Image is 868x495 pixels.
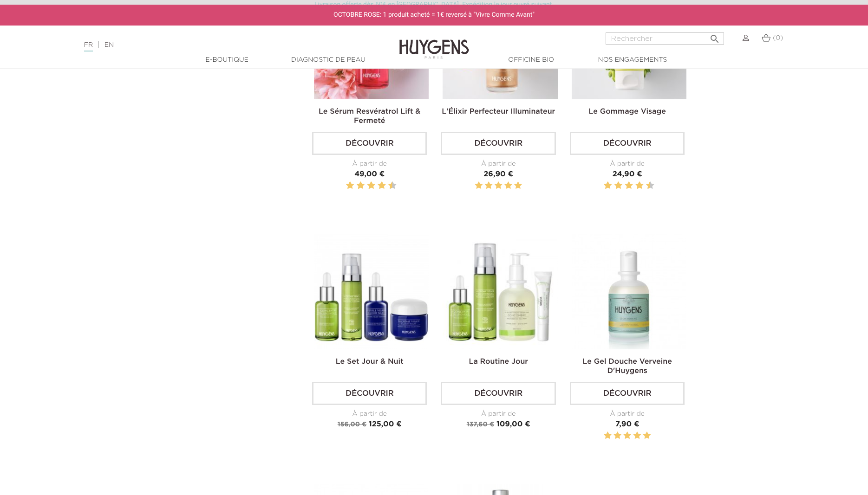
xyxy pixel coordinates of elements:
label: 9 [386,180,388,192]
label: 5 [365,180,367,192]
label: 10 [390,180,395,192]
label: 10 [648,180,653,192]
a: Le Set Jour & Nuit [336,358,404,366]
a: Le Sérum Resvératrol Lift & Fermeté [319,108,420,125]
label: 4 [633,430,641,442]
a: Nos engagements [586,55,679,65]
a: Découvrir [312,382,427,405]
label: 1 [604,430,611,442]
label: 1 [344,180,346,192]
label: 6 [369,180,373,192]
span: 49,00 € [354,171,385,178]
a: FR [84,42,93,51]
label: 4 [504,180,512,192]
a: Le Gommage Visage [589,108,666,116]
label: 5 [514,180,522,192]
img: LE GEL DOUCHE 250ml VERVEINE D'HUYGENS [572,234,686,349]
span: 7,90 € [615,421,639,428]
span: 109,00 € [496,421,530,428]
div: | [79,39,355,51]
div: À partir de [312,409,427,419]
label: 3 [495,180,502,192]
label: 2 [613,430,621,442]
img: La Routine Matin [443,234,557,349]
label: 8 [637,180,642,192]
a: E-Boutique [181,55,274,65]
button:  [706,30,723,42]
label: 1 [475,180,483,192]
i:  [709,31,720,42]
a: La Routine Jour [469,358,528,366]
div: À partir de [570,159,685,169]
img: Le Set Matin & Soir [314,234,429,349]
label: 6 [627,180,631,192]
label: 2 [485,180,492,192]
label: 5 [643,430,651,442]
a: Le Gel Douche Verveine D'Huygens [583,358,672,375]
label: 2 [348,180,352,192]
a: EN [104,42,114,48]
div: À partir de [441,159,555,169]
span: 137,60 € [467,421,494,428]
div: À partir de [570,409,685,419]
label: 4 [616,180,621,192]
input: Rechercher [606,32,724,45]
label: 7 [376,180,378,192]
a: Découvrir [570,132,685,155]
a: Officine Bio [485,55,578,65]
span: 125,00 € [369,421,402,428]
span: 24,90 € [613,171,642,178]
label: 7 [634,180,635,192]
span: (0) [773,35,783,41]
span: 26,90 € [483,171,513,178]
div: À partir de [312,159,427,169]
a: Découvrir [441,382,555,405]
a: Découvrir [570,382,685,405]
div: À partir de [441,409,555,419]
span: 156,00 € [338,421,366,428]
img: Huygens [399,25,469,60]
a: L'Élixir Perfecteur Illuminateur [442,108,555,116]
label: 3 [613,180,614,192]
label: 8 [379,180,384,192]
label: 2 [606,180,610,192]
label: 1 [602,180,603,192]
a: Découvrir [441,132,555,155]
label: 3 [355,180,356,192]
label: 5 [623,180,625,192]
label: 9 [644,180,646,192]
label: 4 [359,180,363,192]
a: Découvrir [312,132,427,155]
a: Diagnostic de peau [282,55,375,65]
label: 3 [624,430,631,442]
